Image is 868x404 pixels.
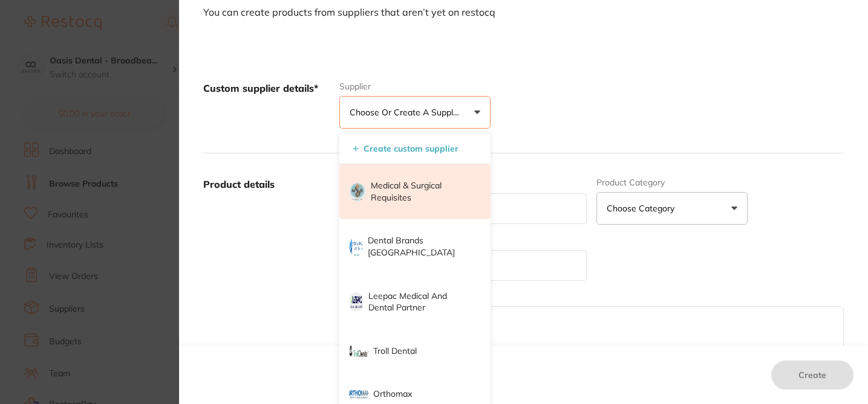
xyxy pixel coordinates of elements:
[18,11,224,223] div: message notification from Restocq, 1w ago. Hi Adriana, ​ Starting 11 August, we’re making some up...
[771,361,853,390] button: Create
[349,237,363,257] img: supplier image
[349,385,368,404] img: supplier image
[339,96,491,129] button: Choose or create a supplier
[596,178,748,187] label: Product Category
[349,182,367,202] img: supplier image
[373,345,417,358] p: Troll Dental
[350,106,465,118] p: Choose or create a supplier
[339,82,491,91] label: Supplier
[203,5,844,19] p: You can create products from suppliers that aren’t yet on restocq
[203,178,330,366] label: Product details
[373,388,412,400] p: Orthomax
[53,19,215,303] div: Hi [PERSON_NAME], ​ Starting [DATE], we’re making some updates to our product offerings on the Re...
[371,180,473,204] p: Medical & Surgical Requisites
[349,143,462,154] button: Create custom supplier
[349,292,364,312] img: supplier image
[368,235,474,258] p: Dental Brands [GEOGRAPHIC_DATA]
[349,342,368,361] img: supplier image
[607,202,679,214] p: Choose Category
[27,22,47,41] img: Profile image for Restocq
[53,205,215,216] p: Message from Restocq, sent 1w ago
[368,290,474,314] p: Leepac Medical and Dental Partner
[203,82,330,129] label: Custom supplier details*
[53,19,215,200] div: Message content
[596,192,748,225] button: Choose Category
